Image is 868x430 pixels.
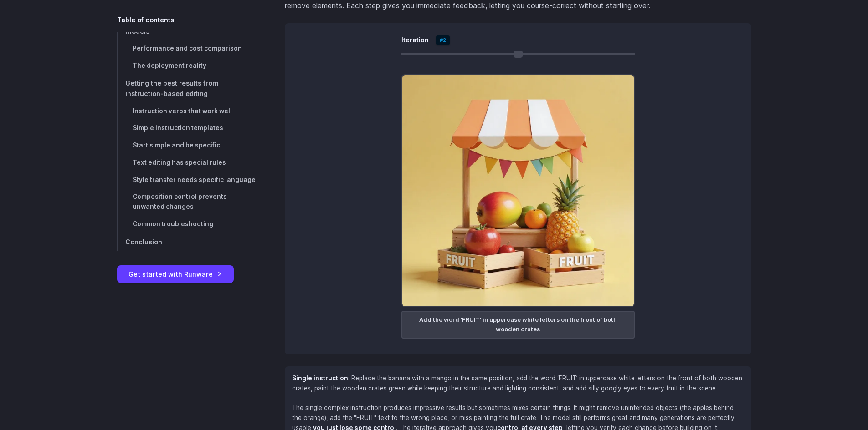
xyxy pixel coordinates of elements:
[401,53,635,55] input: Progress slider
[117,15,174,25] span: Table of contents
[117,103,256,120] a: Instruction verbs that work well
[436,35,450,45] span: #2
[117,57,256,75] a: The deployment reality
[117,40,256,57] a: Performance and cost comparison
[133,142,220,149] span: Start simple and be specific
[133,62,206,69] span: The deployment reality
[117,188,256,216] a: Composition control prevents unwanted changes
[292,374,744,394] p: : Replace the banana with a mango in the same position, add the word ‘FRUIT’ in uppercase white l...
[117,233,256,251] a: Conclusion
[401,74,635,307] img: Colorful fruit stand with wooden crates and a striped canopy, set against a bright yellow backgro...
[292,374,348,382] strong: Single instruction
[133,176,256,183] span: Style transfer needs specific language
[117,265,234,283] a: Get started with Runware
[401,311,635,339] figcaption: Add the word 'FRUIT' in uppercase white letters on the front of both wooden crates
[133,159,226,166] span: Text editing has special rules
[125,17,252,35] span: How FLUX.1 Kontext compares to other models
[133,45,242,52] span: Performance and cost comparison
[117,75,256,103] a: Getting the best results from instruction-based editing
[133,124,223,132] span: Simple instruction templates
[117,216,256,233] a: Common troubleshooting
[125,238,162,246] span: Conclusion
[133,193,227,210] span: Composition control prevents unwanted changes
[117,120,256,137] a: Simple instruction templates
[401,35,429,46] label: Iteration
[117,172,256,189] a: Style transfer needs specific language
[133,107,232,115] span: Instruction verbs that work well
[117,137,256,154] a: Start simple and be specific
[133,220,213,228] span: Common troubleshooting
[117,154,256,172] a: Text editing has special rules
[125,80,219,98] span: Getting the best results from instruction-based editing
